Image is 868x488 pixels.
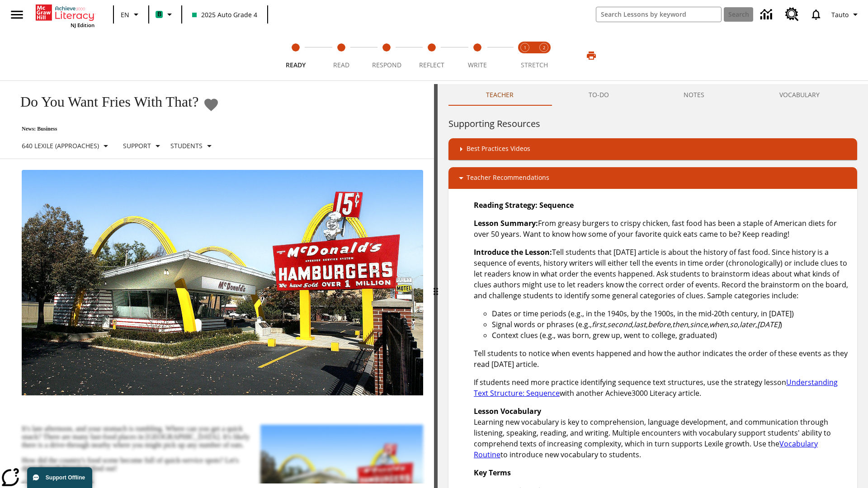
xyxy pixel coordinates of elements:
[36,3,94,28] div: Home
[474,218,850,239] p: From greasy burgers to crispy chicken, fast food has been a staple of American diets for over 50 ...
[468,61,487,69] span: Write
[467,173,549,183] p: Teacher Recommendations
[634,319,646,329] em: last
[167,138,218,154] button: Select Student
[22,170,423,396] img: One of the first McDonald's stores, with the iconic red sign and golden arches.
[11,94,198,110] h1: Do You Want Fries With That?
[646,84,742,106] button: NOTES
[286,61,306,69] span: Ready
[474,348,850,370] p: Tell students to notice when events happened and how the author indicates the order of these even...
[780,2,804,27] a: Resource Center, Will open in new tab
[831,10,849,19] span: Tauto
[492,330,850,341] li: Context clues (e.g., was born, grew up, went to college, graduated)
[333,61,349,69] span: Read
[474,406,850,460] p: Learning new vocabulary is key to comprehension, language development, and communication through ...
[551,84,646,106] button: TO-DO
[152,6,179,23] button: Boost Class color is mint green. Change class color
[607,319,632,329] em: second
[448,117,857,131] h6: Supporting Resources
[18,138,115,154] button: Select Lexile, 640 Lexile (Approaches)
[531,31,557,80] button: Stretch Respond step 2 of 2
[203,97,219,113] button: Add to Favorites - Do You Want Fries With That?
[46,474,85,481] span: Support Offline
[539,200,574,210] strong: Sequence
[192,10,257,19] span: 2025 Auto Grade 4
[11,126,219,132] p: News: Business
[474,247,850,301] p: Tell students that [DATE] article is about the history of fast food. Since history is a sequence ...
[757,319,780,329] em: [DATE]
[755,2,780,27] a: Data Center
[474,200,538,210] strong: Reading Strategy:
[448,138,857,160] div: Best Practices Videos
[543,45,545,51] text: 2
[492,308,850,319] li: Dates or time periods (e.g., in the 1940s, by the 1900s, in the mid-20th century, in [DATE])
[121,10,129,19] span: EN
[22,141,99,150] p: 640 Lexile (Approaches)
[119,138,167,154] button: Scaffolds, Support
[672,319,688,329] em: then
[71,22,94,28] span: NJ Edition
[360,31,413,80] button: Respond step 3 of 5
[448,84,857,106] div: Instructional Panel Tabs
[828,6,864,23] button: Profile/Settings
[577,47,606,64] button: Print
[419,61,444,69] span: Reflect
[4,1,30,28] button: Open side menu
[117,6,146,23] button: Language: EN, Select a language
[474,468,511,478] strong: Key Terms
[372,61,401,69] span: Respond
[27,467,92,488] button: Support Offline
[438,84,868,488] div: activity
[474,218,538,228] strong: Lesson Summary:
[690,319,708,329] em: since
[474,247,552,257] strong: Introduce the Lesson:
[434,84,438,488] div: Press Enter or Spacebar and then press right and left arrow keys to move the slider
[730,319,738,329] em: so
[315,31,367,80] button: Read step 2 of 5
[742,84,857,106] button: VOCABULARY
[709,319,728,329] em: when
[648,319,670,329] em: before
[406,31,458,80] button: Reflect step 4 of 5
[157,9,161,20] span: B
[269,31,322,80] button: Ready step 1 of 5
[451,31,504,80] button: Write step 5 of 5
[492,319,850,330] li: Signal words or phrases (e.g., , , , , , , , , , )
[804,3,828,26] a: Notifications
[524,45,526,51] text: 1
[740,319,755,329] em: later
[467,144,530,155] p: Best Practices Videos
[123,141,151,150] p: Support
[170,141,203,150] p: Students
[474,377,850,399] p: If students need more practice identifying sequence text structures, use the strategy lesson with...
[596,7,721,22] input: search field
[474,406,541,416] strong: Lesson Vocabulary
[448,84,551,106] button: Teacher
[512,31,538,80] button: Stretch Read step 1 of 2
[592,319,605,329] em: first
[521,61,548,69] span: STRETCH
[448,167,857,189] div: Teacher Recommendations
